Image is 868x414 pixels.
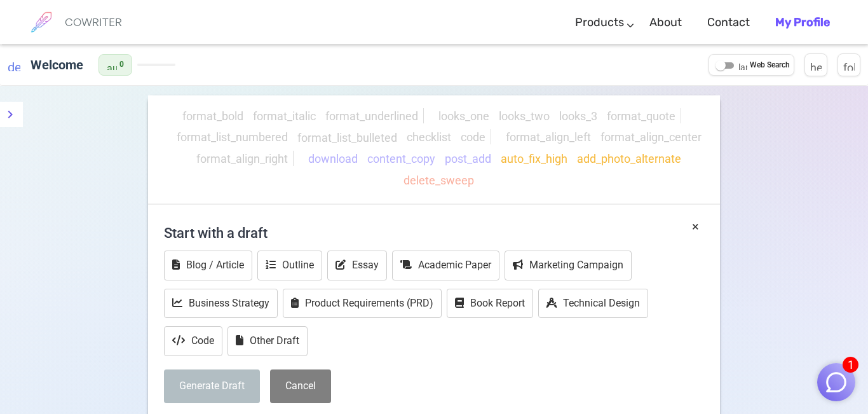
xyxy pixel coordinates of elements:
span: format_list_numbered [177,131,288,144]
a: My Profile [775,4,830,41]
span: Web Search [750,59,790,72]
span: delete_sweep [403,174,474,187]
span: language [738,61,747,70]
span: add_photo_alternate [577,152,681,165]
span: 0 [119,59,124,71]
span: checklist [407,131,451,144]
a: About [649,4,682,41]
span: format_italic [253,109,316,123]
button: Business Strategy [164,289,278,319]
button: Other Draft [227,326,308,356]
span: content_copy [367,152,435,165]
span: help_outline [810,59,822,71]
h6: Click to edit title [25,52,88,78]
span: format_quote [607,109,675,123]
span: auto_awesome [107,60,117,70]
a: Products [575,4,624,41]
span: format_align_right [196,152,288,165]
span: looks_one [438,109,489,123]
span: download [308,152,358,165]
button: Essay [327,251,387,280]
button: Outline [257,251,322,280]
button: 1 [817,363,855,401]
span: looks_two [499,109,550,123]
button: Cancel [270,369,331,403]
span: format_align_left [506,131,591,144]
span: description [8,59,20,71]
span: post_add [445,152,491,165]
span: format_bold [182,109,243,123]
span: 1 [843,357,858,373]
button: Code [164,326,222,356]
button: Blog / Article [164,251,252,280]
button: × [692,217,699,236]
span: looks_3 [559,109,597,123]
span: folder [843,59,855,71]
span: format_list_bulleted [297,131,397,144]
span: auto_fix_high [501,152,567,165]
h6: COWRITER [65,17,122,28]
b: My Profile [775,15,830,29]
button: Technical Design [538,289,648,319]
img: Close chat [824,370,848,394]
span: format_underlined [325,109,418,123]
button: Generate Draft [164,369,260,403]
button: Academic Paper [392,251,499,280]
img: brand logo [25,6,57,38]
span: code [461,131,485,144]
button: Manage Documents [837,53,860,76]
a: Contact [707,4,750,41]
button: Marketing Campaign [505,251,632,280]
h4: Start with a draft [164,217,704,248]
span: format_align_center [600,131,702,144]
button: Book Report [447,289,533,319]
button: Help & Shortcuts [804,53,827,76]
button: Product Requirements (PRD) [283,289,442,319]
